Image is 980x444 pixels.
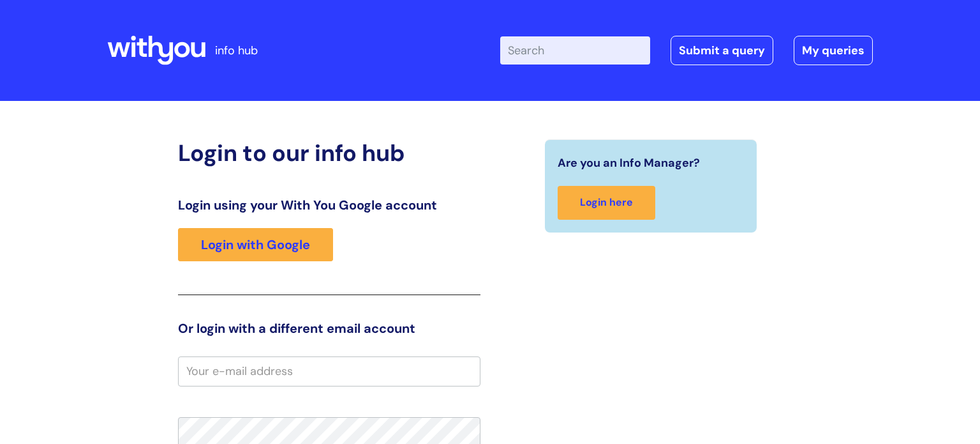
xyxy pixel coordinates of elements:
h3: Or login with a different email account [178,321,480,336]
a: Login with Google [178,228,333,261]
p: info hub [215,40,258,61]
input: Your e-mail address [178,356,480,386]
a: My queries [794,36,873,65]
h2: Login to our info hub [178,139,480,167]
a: Login here [558,186,655,220]
input: Search [500,36,650,65]
h3: Login using your With You Google account [178,197,480,213]
span: Are you an Info Manager? [558,153,700,173]
a: Submit a query [671,36,773,65]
